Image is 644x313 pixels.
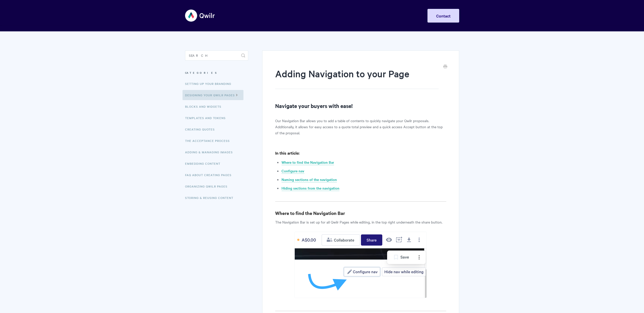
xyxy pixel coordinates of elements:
a: Hiding sections from the navigation [282,186,339,191]
p: Our Navigation Bar allows you to add a table of contents to quickly navigate your Qwilr proposals... [275,118,446,136]
a: Setting up your Branding [185,79,235,89]
a: Adding & Managing Images [185,147,237,157]
a: Embedding Content [185,158,224,169]
h2: Navigate your buyers with ease! [275,102,446,110]
a: Naming sections of the navigation [282,177,337,182]
input: Search [185,50,248,61]
a: Organizing Qwilr Pages [185,181,231,191]
a: Designing Your Qwilr Pages [183,90,243,100]
a: Contact [427,9,459,23]
b: In this article: [275,150,300,156]
a: Blocks and Widgets [185,101,225,112]
a: The Acceptance Process [185,136,234,146]
h1: Adding Navigation to your Page [275,67,438,89]
p: The Navigation Bar is set up for all Qwilr Pages while editing, in the top right underneath the s... [275,219,446,225]
img: Qwilr Help Center [185,6,215,25]
a: Storing & Reusing Content [185,193,237,203]
a: FAQ About Creating Pages [185,170,235,180]
a: Where to find the Navigation Bar [282,160,334,165]
h3: Categories [185,68,248,77]
a: Configure nav [282,168,304,174]
a: Templates and Tokens [185,113,229,123]
a: Print this Article [443,64,447,70]
h3: Where to find the Navigation Bar [275,210,446,217]
img: file-S5P7nQYCmc.png [294,232,427,298]
a: Creating Quotes [185,124,219,134]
